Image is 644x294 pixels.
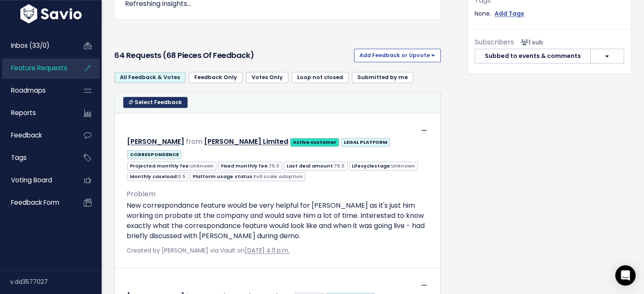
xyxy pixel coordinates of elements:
[475,49,591,64] button: Subbed to events & comments
[135,99,182,106] span: Select Feedback
[11,198,59,207] span: Feedback form
[11,86,46,95] span: Roadmaps
[114,49,351,61] h3: 64 Requests (68 pieces of Feedback)
[127,172,188,181] span: Monthly caseload:
[269,162,279,169] span: 75.0
[334,162,345,169] span: 75.0
[475,37,514,47] span: Subscribers
[204,137,288,146] a: [PERSON_NAME] Limited
[127,201,428,241] p: New correspondance feature would be very helpful for [PERSON_NAME] as it's just him working on pr...
[284,162,347,170] span: Last deal amount:
[123,97,188,108] button: Select Feedback
[127,246,290,255] span: Created by [PERSON_NAME] via Vault on
[292,72,348,83] a: Loop not closed
[495,8,524,19] a: Add Tags
[2,193,70,212] a: Feedback form
[354,49,441,62] button: Add Feedback or Upvote
[344,139,387,146] strong: LEGAL PLATFORM
[391,162,415,169] span: Unknown
[11,41,50,50] span: Inbox (33/0)
[10,271,102,293] div: v.dd3577027
[254,173,303,180] span: Full scale adoption
[2,36,70,55] a: Inbox (33/0)
[127,189,155,199] span: Problem
[11,131,42,140] span: Feedback
[190,162,214,169] span: Unknown
[349,162,418,170] span: Lifecyclestage:
[189,72,243,83] a: Feedback Only
[2,148,70,168] a: Tags
[475,8,624,19] div: None.
[130,151,179,158] strong: CORRESPONDENCE
[11,153,27,162] span: Tags
[517,38,543,47] span: <p><strong>Subscribers</strong><br><br> - Jake Warriner<br> </p>
[178,173,185,180] span: 0.5
[218,162,282,170] span: Fixed monthly fee:
[2,170,70,190] a: Voting Board
[18,4,84,23] img: logo-white.9d6f32f41409.svg
[127,137,184,146] a: [PERSON_NAME]
[2,58,70,78] a: Feature Requests
[186,137,202,146] span: from
[245,246,290,255] a: [DATE] 4:11 p.m.
[246,72,288,83] a: Votes Only
[190,172,305,181] span: Platform usage status:
[293,139,337,146] strong: Active customer
[2,81,70,100] a: Roadmaps
[11,63,67,72] span: Feature Requests
[352,72,413,83] a: Submitted by me
[11,176,52,184] span: Voting Board
[2,103,70,123] a: Reports
[615,265,636,286] div: Open Intercom Messenger
[127,162,216,170] span: Projected monthly fee:
[2,126,70,145] a: Feedback
[11,108,36,117] span: Reports
[114,72,185,83] a: All Feedback & Votes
